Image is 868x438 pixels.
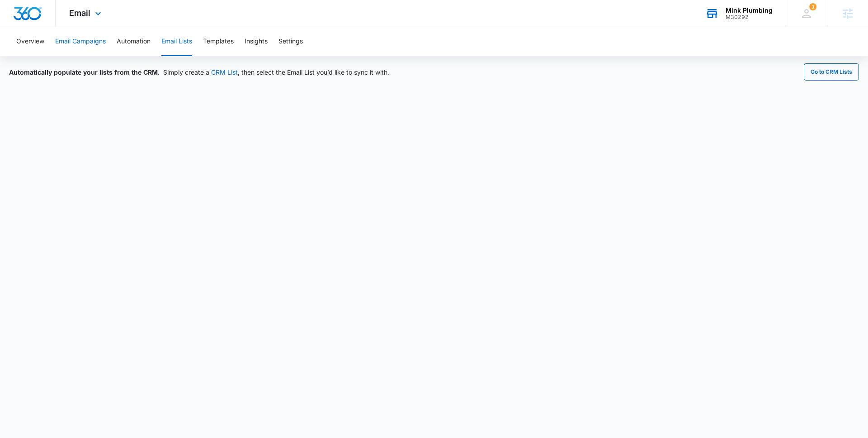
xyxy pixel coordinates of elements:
div: account id [726,14,773,20]
div: account name [726,7,773,14]
span: 1 [809,3,816,10]
button: Email Lists [161,27,192,56]
div: notifications count [809,3,816,10]
button: Automation [117,27,151,56]
button: Overview [16,27,44,56]
button: Insights [245,27,268,56]
span: Automatically populate your lists from the CRM. [9,68,160,76]
button: Email Campaigns [55,27,106,56]
button: Settings [278,27,303,56]
a: CRM List [211,68,238,76]
button: Go to CRM Lists [804,63,859,81]
button: Templates [203,27,234,56]
span: Email [69,8,90,18]
div: Simply create a , then select the Email List you’d like to sync it with. [9,67,389,77]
